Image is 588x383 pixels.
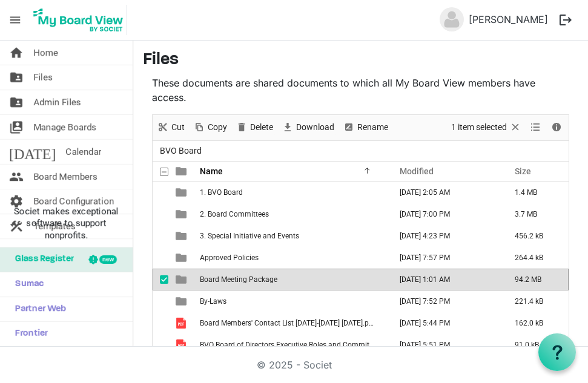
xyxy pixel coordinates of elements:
td: is template cell column header type [168,225,196,247]
span: 2. Board Committees [200,210,269,218]
div: Delete [231,115,277,140]
span: Name [200,166,223,176]
td: 1.4 MB is template cell column header Size [502,182,569,203]
span: menu [4,8,27,31]
span: Board Members [33,165,97,189]
div: View [526,115,546,140]
img: My Board View Logo [30,5,127,35]
td: 456.2 kB is template cell column header Size [502,225,569,247]
span: BVO Board of Directors Executive Roles and Committee Membership [DATE].pdf [200,341,457,349]
td: 3.7 MB is template cell column header Size [502,203,569,225]
a: [PERSON_NAME] [464,7,553,31]
span: Board Configuration [33,189,114,214]
div: Cut [153,115,189,140]
td: is template cell column header type [168,312,196,334]
td: September 19, 2025 1:01 AM column header Modified [387,269,502,290]
td: checkbox [153,203,168,225]
span: home [9,41,24,65]
td: 264.4 kB is template cell column header Size [502,247,569,269]
span: Modified [400,166,434,176]
span: folder_shared [9,90,24,114]
td: September 07, 2025 7:57 PM column header Modified [387,247,502,269]
td: 3. Special Initiative and Events is template cell column header Name [196,225,387,247]
td: June 02, 2025 5:44 PM column header Modified [387,312,502,334]
td: September 07, 2025 7:52 PM column header Modified [387,290,502,312]
a: My Board View Logo [30,5,132,35]
td: is template cell column header type [168,269,196,290]
button: Selection [449,120,524,135]
span: 1. BVO Board [200,188,243,197]
td: 2. Board Committees is template cell column header Name [196,203,387,225]
td: 162.0 kB is template cell column header Size [502,312,569,334]
td: is template cell column header type [168,334,196,356]
span: Delete [249,120,274,135]
span: folder_shared [9,65,24,90]
td: September 12, 2025 2:05 AM column header Modified [387,182,502,203]
span: people [9,165,24,189]
span: Files [33,65,53,90]
td: BVO Board of Directors Executive Roles and Committee Membership May 2025.pdf is template cell col... [196,334,387,356]
span: switch_account [9,115,24,139]
button: Details [549,120,565,135]
span: BVO Board [157,143,204,159]
td: 94.2 MB is template cell column header Size [502,269,569,290]
span: [DATE] [9,140,56,164]
button: Delete [234,120,276,135]
span: Frontier [9,322,48,346]
span: 3. Special Initiative and Events [200,232,299,240]
td: Board Members' Contact List 2025-2028 May 2025.pdf is template cell column header Name [196,312,387,334]
span: Board Members' Contact List [DATE]-[DATE] [DATE].pdf [200,319,375,327]
td: September 12, 2025 7:00 PM column header Modified [387,203,502,225]
td: is template cell column header type [168,182,196,203]
button: Download [280,120,337,135]
span: Admin Files [33,90,81,114]
span: 1 item selected [450,120,508,135]
p: These documents are shared documents to which all My Board View members have access. [152,76,569,105]
span: Rename [356,120,389,135]
span: Partner Web [9,297,66,321]
button: logout [553,7,578,33]
td: October 29, 2024 4:23 PM column header Modified [387,225,502,247]
td: By-Laws is template cell column header Name [196,290,387,312]
div: Details [546,115,567,140]
span: Download [295,120,335,135]
td: checkbox [153,334,168,356]
span: Size [515,166,531,176]
td: checkbox [153,247,168,269]
td: checkbox [153,182,168,203]
span: Manage Boards [33,115,96,139]
button: Copy [191,120,230,135]
h3: Files [143,50,578,71]
div: Copy [189,115,231,140]
td: is template cell column header type [168,290,196,312]
td: is template cell column header type [168,203,196,225]
span: Sumac [9,272,44,296]
span: Glass Register [9,247,74,272]
button: Cut [155,120,187,135]
div: Clear selection [447,115,526,140]
td: 91.0 kB is template cell column header Size [502,334,569,356]
span: Board Meeting Package [200,275,277,284]
span: Approved Policies [200,254,259,262]
span: Home [33,41,58,65]
td: checkbox [153,312,168,334]
td: checkbox [153,225,168,247]
td: 1. BVO Board is template cell column header Name [196,182,387,203]
img: no-profile-picture.svg [440,7,464,31]
td: checkbox [153,290,168,312]
span: Societ makes exceptional software to support nonprofits. [5,205,127,241]
span: By-Laws [200,297,226,306]
a: © 2025 - Societ [257,359,332,371]
td: 221.4 kB is template cell column header Size [502,290,569,312]
td: June 02, 2025 5:51 PM column header Modified [387,334,502,356]
div: Download [277,115,339,140]
span: settings [9,189,24,214]
button: Rename [341,120,391,135]
div: Rename [339,115,392,140]
td: is template cell column header type [168,247,196,269]
span: Calendar [65,140,101,164]
td: checkbox [153,269,168,290]
span: Copy [206,120,228,135]
button: View dropdownbutton [528,120,543,135]
td: Board Meeting Package is template cell column header Name [196,269,387,290]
